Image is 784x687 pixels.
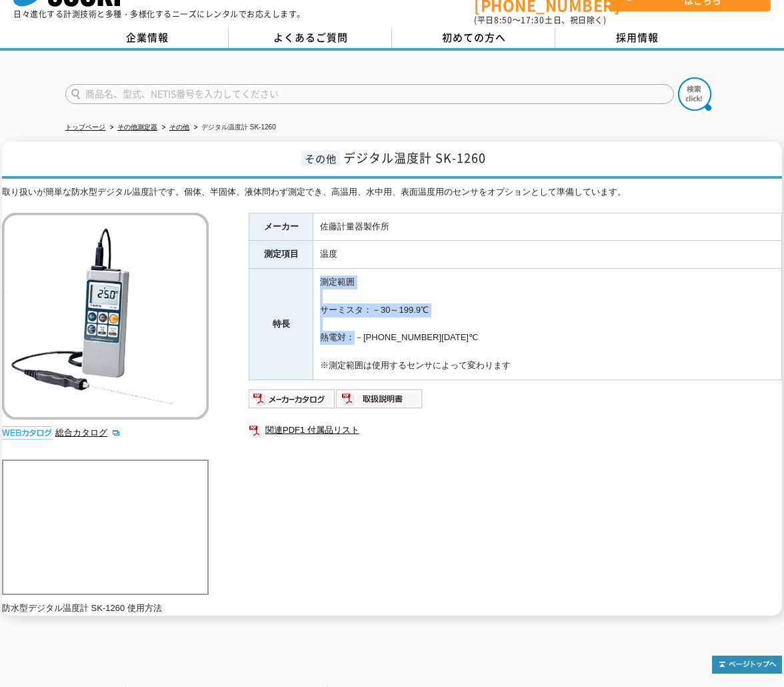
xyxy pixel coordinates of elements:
a: 企業情報 [65,28,229,48]
a: 関連PDF1 付属品リスト [249,422,782,439]
a: トップページ [65,123,105,131]
a: 取扱説明書 [336,397,423,407]
img: webカタログ [2,426,52,440]
p: 日々進化する計測技術と多種・多様化するニーズにレンタルでお応えします。 [13,10,305,18]
th: 測定項目 [249,241,313,269]
img: btn_search.png [678,77,711,111]
span: 初めての方へ [442,30,506,45]
a: 採用情報 [555,28,719,48]
span: 8:50 [494,14,513,26]
span: (平日 ～ 土日、祝日除く) [474,14,606,26]
a: その他 [169,123,189,131]
img: デジタル温度計 SK-1260 [2,213,209,420]
th: メーカー [249,213,313,241]
input: 商品名、型式、NETIS番号を入力してください [65,84,674,104]
div: 取り扱いが簡単な防水型デジタル温度計です。個体、半固体、液体問わず測定でき、高温用、水中用、表面温度用のセンサをオプションとして準備しています。 [2,185,782,199]
th: 特長 [249,269,313,380]
a: よくあるご質問 [229,28,392,48]
span: 17:30 [521,14,545,26]
p: 防水型デジタル温度計 SK-1260 使用方法 [2,602,209,616]
img: メーカーカタログ [249,388,336,410]
td: 佐藤計量器製作所 [313,213,782,241]
a: メーカーカタログ [249,397,336,407]
td: 測定範囲 サーミスタ：－30～199.9℃ 熱電対：－[PHONE_NUMBER][DATE]℃ ※測定範囲は使用するセンサによって変わります [313,269,782,380]
a: その他測定器 [117,123,157,131]
li: デジタル温度計 SK-1260 [191,121,276,135]
img: 取扱説明書 [336,388,423,410]
span: デジタル温度計 SK-1260 [343,149,486,167]
img: トップページへ [712,656,782,674]
td: 温度 [313,241,782,269]
span: その他 [301,151,340,166]
a: 総合カタログ [55,428,121,438]
a: 初めての方へ [392,28,555,48]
